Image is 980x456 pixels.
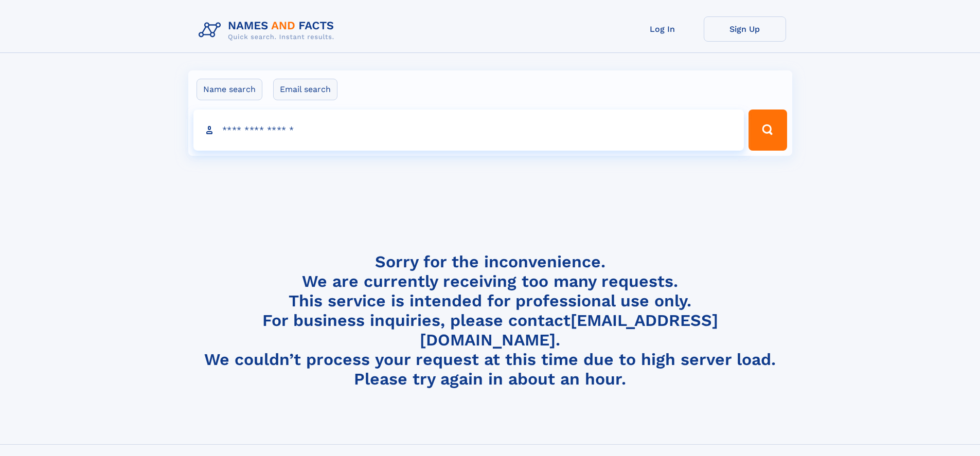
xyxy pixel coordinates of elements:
[197,79,262,100] label: Name search
[420,311,718,350] a: [EMAIL_ADDRESS][DOMAIN_NAME]
[749,110,787,151] button: Search Button
[273,79,337,100] label: Email search
[194,252,786,389] h4: Sorry for the inconvenience. We are currently receiving too many requests. This service is intend...
[194,16,343,44] img: Logo Names and Facts
[621,16,704,42] a: Log In
[193,110,744,151] input: search input
[704,16,786,42] a: Sign Up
